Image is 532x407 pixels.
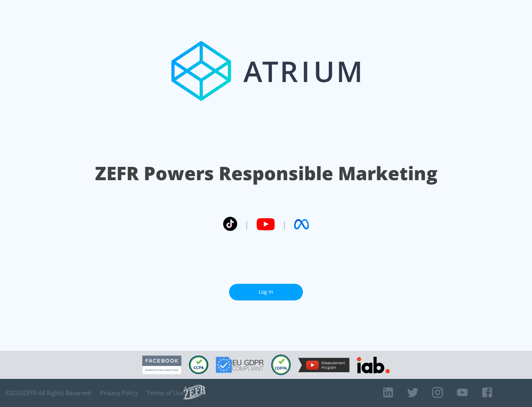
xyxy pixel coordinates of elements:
a: Log In [229,284,303,300]
span: © 2025 ZEFR All Rights Reserved [6,389,91,397]
img: IAB [357,357,390,373]
img: GDPR Compliant [216,357,264,373]
span: | [245,219,249,230]
a: Terms of Use [147,389,184,397]
img: YouTube Measurement Program [298,358,349,372]
img: COPPA Compliant [271,354,291,375]
a: Privacy Policy [100,389,138,397]
img: CCPA Compliant [189,356,208,374]
span: | [282,219,287,230]
h1: ZEFR Powers Responsible Marketing [95,161,437,186]
img: Facebook Marketing Partner [142,356,181,374]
